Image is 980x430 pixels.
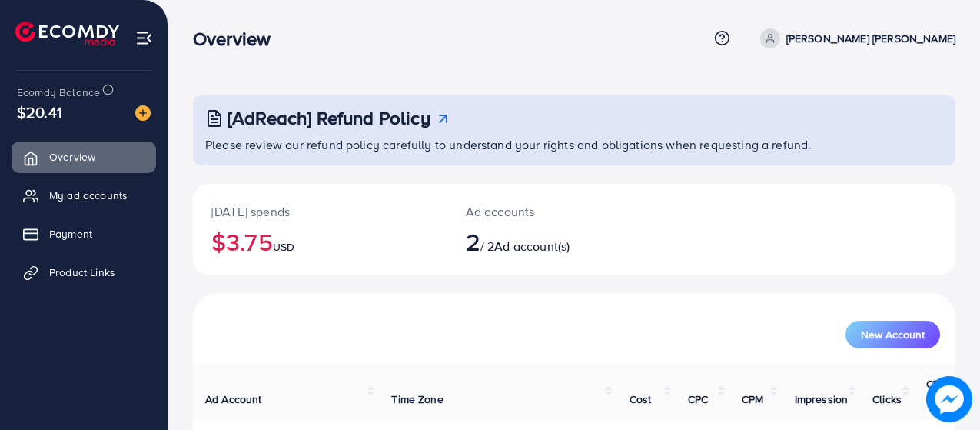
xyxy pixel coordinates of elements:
[12,180,156,211] a: My ad accounts
[466,224,480,259] span: 2
[205,135,946,154] p: Please review our refund policy carefully to understand your rights and obligations when requesti...
[211,202,429,221] p: [DATE] spends
[17,85,100,100] span: Ecomdy Balance
[49,226,92,242] span: Payment
[391,392,443,407] span: Time Zone
[845,321,940,348] button: New Account
[786,29,955,48] p: [PERSON_NAME] [PERSON_NAME]
[228,107,430,129] h3: [AdReach] Refund Policy
[49,265,115,280] span: Product Links
[872,392,902,407] span: Clicks
[861,329,925,340] span: New Account
[135,105,151,121] img: image
[49,149,95,165] span: Overview
[12,142,156,172] a: Overview
[630,392,652,407] span: Cost
[273,239,294,255] span: USD
[742,392,763,407] span: CPM
[211,227,429,256] h2: $3.75
[12,218,156,249] a: Payment
[15,22,119,45] img: logo
[466,202,620,221] p: Ad accounts
[205,392,262,407] span: Ad Account
[193,28,283,50] h3: Overview
[135,29,153,47] img: menu
[12,257,156,288] a: Product Links
[926,376,972,422] img: image
[754,28,955,48] a: [PERSON_NAME] [PERSON_NAME]
[494,238,570,255] span: Ad account(s)
[49,188,128,203] span: My ad accounts
[795,392,849,407] span: Impression
[466,227,620,256] h2: / 2
[688,392,708,407] span: CPC
[17,101,62,123] span: $20.41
